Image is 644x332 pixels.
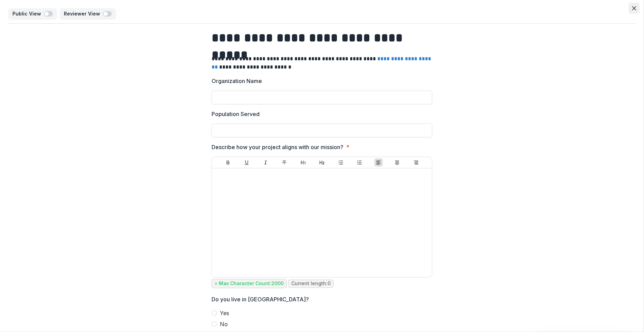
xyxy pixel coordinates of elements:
button: Underline [243,158,251,167]
p: Population Served [212,110,260,118]
button: Close [629,3,640,14]
p: Max Character Count: 2000 [219,281,284,287]
button: Heading 1 [299,158,308,167]
button: Ordered List [355,158,364,167]
button: Align Right [412,158,420,167]
button: Heading 2 [318,158,326,167]
p: Describe how your project aligns with our mission? [212,143,343,151]
button: Align Left [374,158,383,167]
p: Do you live in [GEOGRAPHIC_DATA]? [212,295,309,303]
span: Yes [220,309,229,317]
span: No [220,320,228,328]
button: Bold [224,158,232,167]
button: Align Center [393,158,401,167]
p: Public View [12,11,44,17]
button: Italicize [262,158,270,167]
button: Bullet List [337,158,345,167]
p: Current length: 0 [291,281,331,287]
button: Reviewer View [60,8,116,19]
button: Public View [8,8,57,19]
p: Reviewer View [64,11,103,17]
button: Strike [280,158,289,167]
p: Organization Name [212,77,262,85]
